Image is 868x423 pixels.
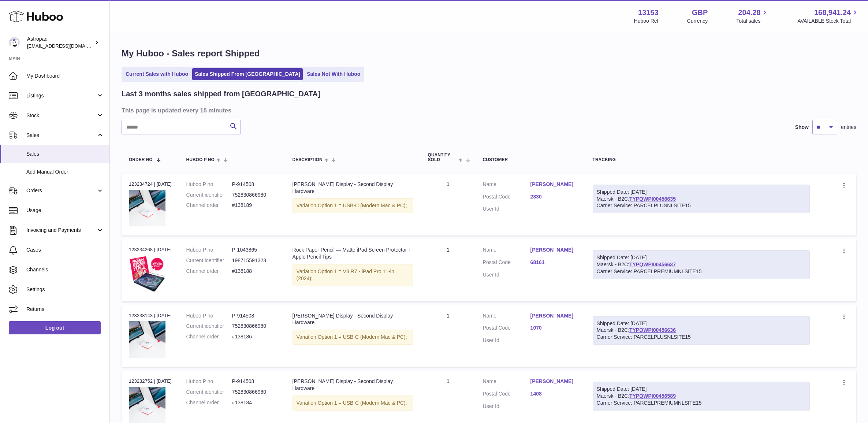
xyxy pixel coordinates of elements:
dt: Huboo P no [186,378,232,385]
div: Variation: [293,264,413,286]
dt: Channel order [186,333,232,340]
dd: 752830866980 [232,192,278,198]
dt: Postal Code [483,193,530,202]
div: Maersk - B2C: [593,382,810,411]
dt: Channel order [186,202,232,209]
dd: 198715591323 [232,257,278,264]
span: Option 1 = USB-C (Modern Mac & PC); [318,334,407,340]
span: Sales [26,132,96,139]
span: Option 1 = V3 R7 - iPad Pro 11-in. (2024); [297,268,396,281]
div: Shipped Date: [DATE] [597,189,806,196]
div: Carrier Service: PARCELPREMIUMNLSITE15 [597,268,806,275]
div: Astropad [27,36,93,49]
div: Carrier Service: PARCELPLUSNLSITE15 [597,334,806,341]
div: Shipped Date: [DATE] [597,386,806,393]
a: TYPQWPI00456589 [629,393,676,399]
a: Sales Shipped From [GEOGRAPHIC_DATA] [192,68,303,80]
dt: Name [483,246,530,255]
span: Sales [26,151,104,157]
span: Settings [26,286,104,293]
div: Maersk - B2C: [593,185,810,214]
span: Order No [129,157,153,162]
h1: My Huboo - Sales report Shipped [122,48,856,59]
span: My Dashboard [26,73,104,79]
span: Cases [26,246,104,253]
dd: P-1043865 [232,246,278,253]
span: Stock [26,112,96,119]
div: [PERSON_NAME] Display - Second Display Hardware [293,181,413,195]
dt: Channel order [186,399,232,406]
a: 1408 [530,390,578,397]
div: Shipped Date: [DATE] [597,320,806,327]
span: Channels [26,266,104,273]
div: Shipped Date: [DATE] [597,254,806,261]
dd: P-914508 [232,378,278,385]
h2: Last 3 months sales shipped from [GEOGRAPHIC_DATA] [122,89,320,99]
dd: #138189 [232,202,278,209]
dd: 752830866980 [232,323,278,330]
span: entries [841,124,856,131]
span: Total sales [736,18,769,25]
dd: #138184 [232,399,278,406]
img: internalAdmin-13153@internal.huboo.com [9,37,20,48]
a: [PERSON_NAME] [530,312,578,319]
dt: Postal Code [483,390,530,399]
span: AVAILABLE Stock Total [797,18,859,25]
div: Rock Paper Pencil — Matte iPad Screen Protector + Apple Pencil Tips [293,246,413,260]
label: Show [795,124,809,131]
dt: Huboo P no [186,312,232,319]
dt: User Id [483,337,530,344]
div: Customer [483,157,578,162]
div: Maersk - B2C: [593,250,810,279]
a: 2830 [530,193,578,200]
a: TYPQWPI00456636 [629,327,676,333]
div: [PERSON_NAME] Display - Second Display Hardware [293,312,413,326]
div: Variation: [293,198,413,213]
div: 123233143 | [DATE] [129,312,172,319]
a: [PERSON_NAME] [530,246,578,253]
div: Maersk - B2C: [593,316,810,345]
a: [PERSON_NAME] [530,181,578,188]
img: MattRonge_r2_MSP20255.jpg [129,190,165,226]
a: Current Sales with Huboo [123,68,191,80]
span: [EMAIL_ADDRESS][DOMAIN_NAME] [27,43,108,49]
strong: 13153 [638,8,659,18]
span: Description [293,157,323,162]
dt: Postal Code [483,259,530,268]
dt: Huboo P no [186,181,232,188]
a: Sales Not With Huboo [304,68,363,80]
dt: Current identifier [186,192,232,198]
a: [PERSON_NAME] [530,378,578,385]
dt: Name [483,181,530,190]
div: Carrier Service: PARCELPREMIUMNLSITE15 [597,400,806,407]
td: 1 [421,174,476,235]
dt: Current identifier [186,323,232,330]
div: Variation: [293,396,413,411]
a: 168,941.24 AVAILABLE Stock Total [797,8,859,25]
dt: Name [483,312,530,321]
a: 1070 [530,324,578,331]
div: 123232752 | [DATE] [129,378,172,385]
div: Carrier Service: PARCELPLUSNLSITE15 [597,202,806,209]
div: 123234268 | [DATE] [129,246,172,253]
dt: Channel order [186,268,232,275]
span: 168,941.24 [814,8,851,18]
a: TYPQWPI00456635 [629,196,676,202]
span: Huboo P no [186,157,215,162]
dd: P-914508 [232,312,278,319]
span: Orders [26,187,96,194]
dt: User Id [483,403,530,410]
span: Option 1 = USB-C (Modern Mac & PC); [318,400,407,406]
dt: Current identifier [186,389,232,396]
div: Variation: [293,330,413,345]
h3: This page is updated every 15 minutes [122,106,854,114]
span: 204.28 [738,8,760,18]
dt: User Id [483,205,530,212]
a: Log out [9,321,101,334]
dt: User Id [483,271,530,278]
img: 2025-IPADS.jpg [129,256,165,292]
a: 68161 [530,259,578,266]
dd: #138186 [232,333,278,340]
span: Listings [26,92,96,99]
td: 1 [421,305,476,367]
